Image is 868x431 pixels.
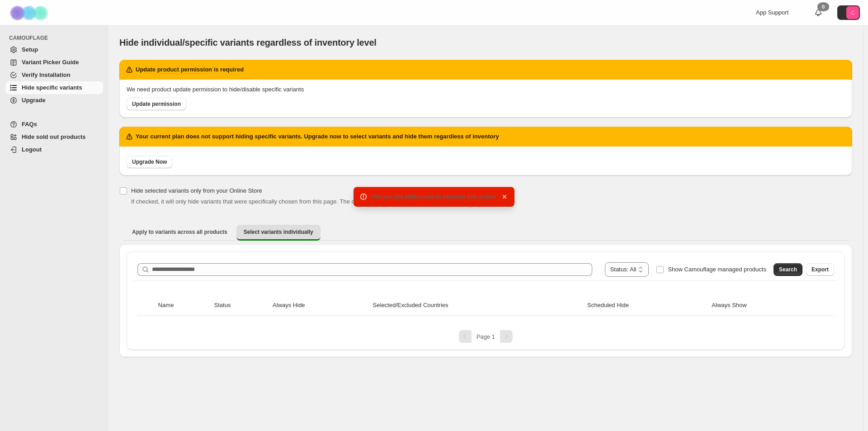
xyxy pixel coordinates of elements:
span: CAMOUFLAGE [9,34,104,42]
span: Avatar with initials C [846,6,859,19]
nav: Pagination [134,330,838,343]
span: Hide sold out products [22,133,86,140]
button: Export [806,263,834,276]
a: Hide sold out products [5,131,103,143]
a: Upgrade [5,94,103,107]
span: Page 1 [476,333,495,340]
h2: Your current plan does not support hiding specific variants. Upgrade now to select variants and h... [136,132,499,141]
span: Upgrade [22,97,46,104]
div: 0 [817,2,829,11]
span: Export [811,266,829,273]
div: Select variants individually [119,244,852,357]
button: Avatar with initials C [837,5,860,20]
span: Apply to variants across all products [132,228,227,236]
th: Always Hide [270,295,370,316]
span: Hide selected variants only from your Online Store [131,187,262,194]
a: Variant Picker Guide [5,56,103,69]
span: Show Camouflage managed products [668,266,766,273]
span: App Support [756,9,788,16]
a: 0 [814,8,823,17]
img: Camouflage [7,0,52,25]
th: Name [156,295,212,316]
a: Upgrade Now [127,156,172,168]
h2: Update product permission is required [136,65,244,74]
a: Verify Installation [5,69,103,81]
th: Status [212,295,270,316]
th: Selected/Excluded Countries [370,295,585,316]
span: Select variants individually [244,228,313,236]
th: Always Show [709,295,816,316]
span: FAQs [22,121,37,128]
a: Logout [5,143,103,156]
span: Hide specific variants [22,84,82,91]
span: Setup [22,46,38,53]
span: Hide individual/specific variants regardless of inventory level [119,38,377,47]
text: C [851,10,854,15]
span: Upgrade Now [132,158,167,166]
th: Scheduled Hide [585,295,709,316]
span: Search [779,266,797,273]
button: Search [774,263,802,276]
button: Apply to variants across all products [125,225,235,239]
span: You are not authorized to perform this action [371,193,496,200]
span: Logout [22,146,42,153]
a: Setup [5,43,103,56]
span: Verify Installation [22,71,71,78]
button: Select variants individually [236,225,321,241]
a: FAQs [5,118,103,131]
a: Hide specific variants [5,81,103,94]
span: If checked, it will only hide variants that were specifically chosen from this page. The other va... [131,198,432,205]
span: We need product update permission to hide/disable specific variants [127,86,304,93]
span: Update permission [132,100,181,108]
a: Update permission [127,98,186,110]
span: Variant Picker Guide [22,59,79,66]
